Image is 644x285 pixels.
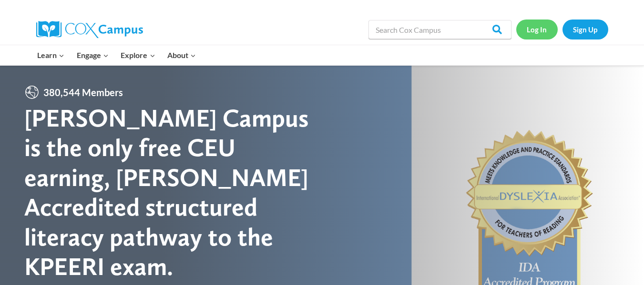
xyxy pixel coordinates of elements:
[24,103,322,281] div: [PERSON_NAME] Campus is the only free CEU earning, [PERSON_NAME] Accredited structured literacy p...
[516,20,558,39] a: Log In
[31,45,202,65] nav: Primary Navigation
[71,45,115,65] button: Child menu of Engage
[161,45,202,65] button: Child menu of About
[115,45,162,65] button: Child menu of Explore
[40,85,127,100] span: 380,544 Members
[562,20,608,39] a: Sign Up
[31,45,71,65] button: Child menu of Learn
[516,20,608,39] nav: Secondary Navigation
[368,20,511,39] input: Search Cox Campus
[36,21,143,38] img: Cox Campus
